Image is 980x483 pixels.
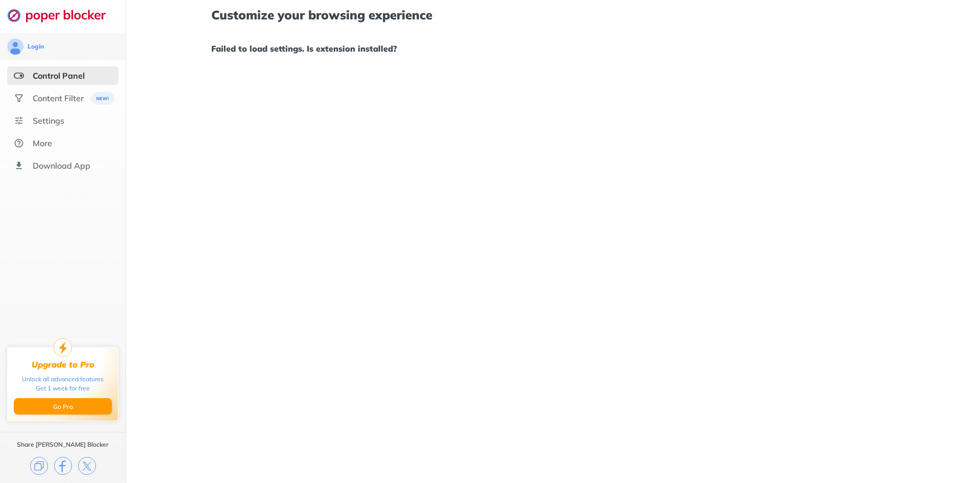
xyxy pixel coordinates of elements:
[28,42,44,51] div: Login
[30,457,48,475] img: copy.svg
[22,375,104,384] div: Unlock all advanced features
[54,338,72,357] img: upgrade-to-pro.svg
[14,138,24,148] img: about.svg
[14,116,24,126] img: settings.svg
[33,71,85,81] div: Control Panel
[14,160,24,171] img: download-app.svg
[33,138,52,148] div: More
[32,360,94,370] div: Upgrade to Pro
[14,71,24,81] img: features-selected.svg
[90,92,115,105] img: menuBanner.svg
[36,384,90,393] div: Get 1 week for free
[54,457,72,475] img: facebook.svg
[14,93,24,103] img: social.svg
[78,457,96,475] img: x.svg
[7,38,23,55] img: avatar.svg
[33,116,64,126] div: Settings
[33,93,84,103] div: Content Filter
[211,8,894,21] h1: Customize your browsing experience
[7,8,117,22] img: logo-webpage.svg
[14,398,112,415] button: Go Pro
[33,160,90,171] div: Download App
[211,42,894,55] h1: Failed to load settings. Is extension installed?
[17,441,109,449] div: Share [PERSON_NAME] Blocker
